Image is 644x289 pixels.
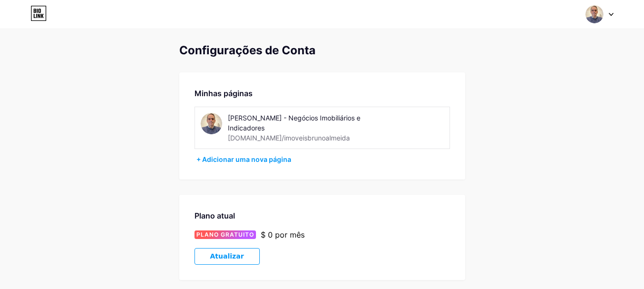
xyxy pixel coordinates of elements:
font: Configurações de Conta [179,43,316,57]
font: PLANO GRATUITO [196,231,254,238]
font: Plano atual [194,211,235,220]
font: $ 0 por mês [261,230,305,239]
font: + Adicionar uma nova página [196,155,291,163]
font: [DOMAIN_NAME]/imoveisbrunoalmeida [228,134,350,142]
font: [PERSON_NAME] - Negócios Imobiliários e Indicadores [228,114,360,132]
font: Atualizar [210,252,244,260]
img: balmeidacorretor [585,5,603,23]
button: Atualizar [194,248,260,265]
font: Minhas páginas [194,89,253,98]
img: imoveisbrunoalmeida [201,113,222,134]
